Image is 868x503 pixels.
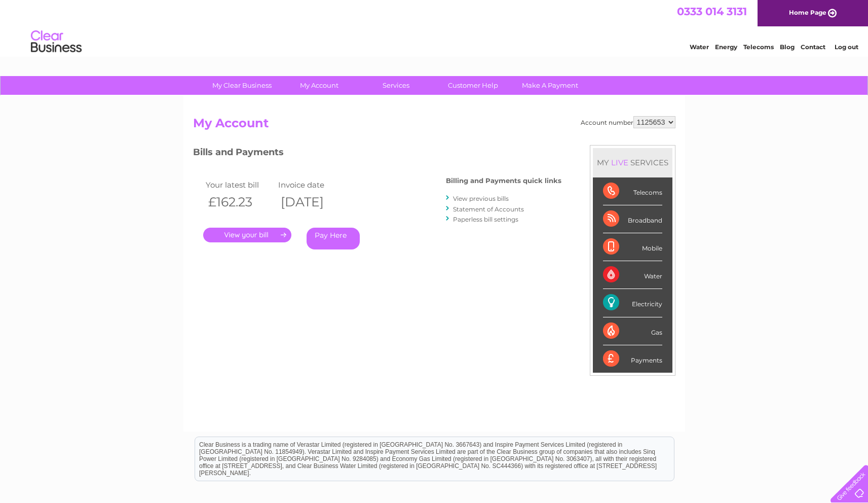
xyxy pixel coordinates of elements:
div: MY SERVICES [593,148,672,177]
a: My Account [277,76,361,95]
a: Contact [801,43,825,51]
a: Water [690,43,709,51]
div: Account number [581,116,675,128]
h2: My Account [193,116,675,135]
div: Clear Business is a trading name of Verastar Limited (registered in [GEOGRAPHIC_DATA] No. 3667643... [195,6,674,49]
div: Telecoms [603,177,662,205]
div: Broadband [603,205,662,233]
a: Customer Help [431,76,515,95]
div: Payments [603,345,662,373]
div: Gas [603,317,662,345]
div: LIVE [609,158,630,167]
a: 0333 014 3131 [677,5,747,18]
h4: Billing and Payments quick links [446,177,561,185]
a: Log out [835,43,858,51]
a: Services [354,76,438,95]
a: View previous bills [453,195,509,202]
img: logo.png [30,26,82,57]
td: Your latest bill [203,178,276,192]
a: . [203,228,291,242]
a: Blog [780,43,795,51]
a: Paperless bill settings [453,215,518,223]
div: Water [603,261,662,289]
th: £162.23 [203,192,276,212]
div: Mobile [603,233,662,261]
a: Pay Here [307,228,360,249]
a: Make A Payment [508,76,592,95]
th: [DATE] [276,192,349,212]
a: Energy [715,43,737,51]
a: My Clear Business [200,76,284,95]
div: Electricity [603,289,662,317]
a: Telecoms [743,43,774,51]
a: Statement of Accounts [453,205,524,213]
h3: Bills and Payments [193,145,561,163]
td: Invoice date [276,178,349,192]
